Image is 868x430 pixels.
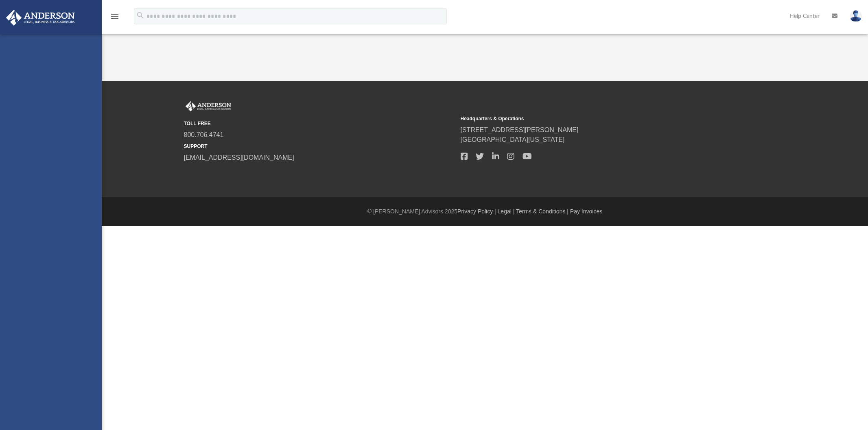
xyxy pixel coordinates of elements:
a: Legal | [498,208,515,215]
a: Pay Invoices [570,208,602,215]
a: menu [110,15,120,21]
small: SUPPORT [184,143,455,150]
img: Anderson Advisors Platinum Portal [4,10,77,26]
div: © [PERSON_NAME] Advisors 2025 [102,207,868,216]
small: Headquarters & Operations [461,115,732,122]
a: [GEOGRAPHIC_DATA][US_STATE] [461,136,565,143]
a: [STREET_ADDRESS][PERSON_NAME] [461,126,579,133]
a: 800.706.4741 [184,131,224,138]
i: search [136,11,145,20]
img: User Pic [850,10,862,22]
img: Anderson Advisors Platinum Portal [184,101,233,112]
small: TOLL FREE [184,120,455,127]
a: Privacy Policy | [457,208,496,215]
i: menu [110,11,120,21]
a: Terms & Conditions | [516,208,568,215]
a: [EMAIL_ADDRESS][DOMAIN_NAME] [184,154,294,161]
